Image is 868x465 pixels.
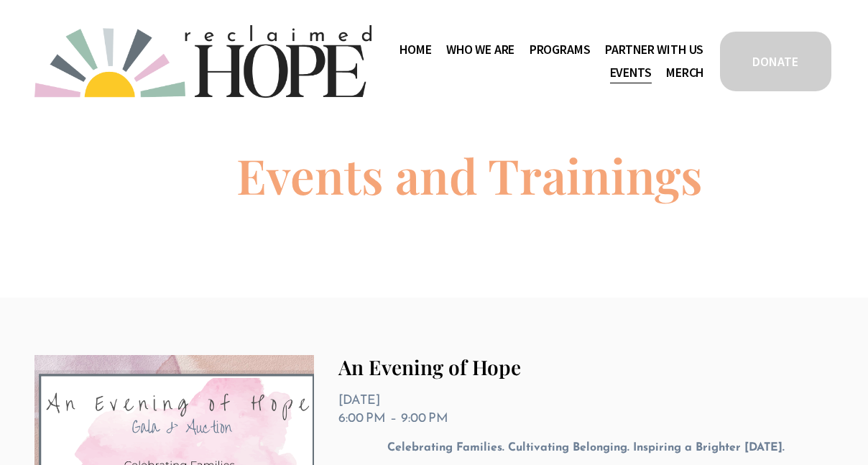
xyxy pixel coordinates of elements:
[338,395,380,407] time: [DATE]
[718,29,834,93] a: DONATE
[236,152,703,200] h1: Events and Trainings
[338,354,521,380] a: An Evening of Hope
[338,413,386,425] time: 6:00 PM
[530,38,591,61] a: folder dropdown
[605,40,703,60] span: Partner With Us
[446,40,514,60] span: Who We Are
[666,62,703,85] a: Merch
[401,413,448,425] time: 9:00 PM
[387,442,785,454] strong: Celebrating Families. Cultivating Belonging. Inspiring a Brighter [DATE].
[34,25,371,98] img: Reclaimed Hope Initiative
[605,38,703,61] a: folder dropdown
[610,62,652,85] a: Events
[530,40,591,60] span: Programs
[400,38,431,61] a: Home
[446,38,514,61] a: folder dropdown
